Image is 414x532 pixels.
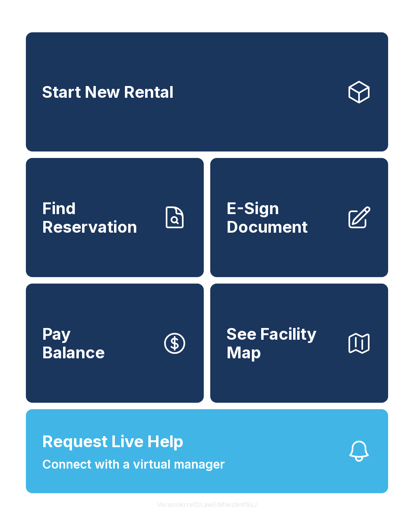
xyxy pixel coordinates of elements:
[210,284,388,403] button: See Facility Map
[226,199,340,236] span: E-Sign Document
[42,455,225,473] span: Connect with a virtual manager
[26,32,388,151] a: Start New Rental
[42,199,155,236] span: Find Reservation
[42,83,173,101] span: Start New Rental
[150,493,264,516] button: VersionkrrefDLawElMlwz8nfSsJ
[26,158,204,277] a: Find Reservation
[226,325,340,362] span: See Facility Map
[42,325,105,362] span: Pay Balance
[210,158,388,277] a: E-Sign Document
[42,429,184,454] span: Request Live Help
[26,284,204,403] button: PayBalance
[26,409,388,493] button: Request Live HelpConnect with a virtual manager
